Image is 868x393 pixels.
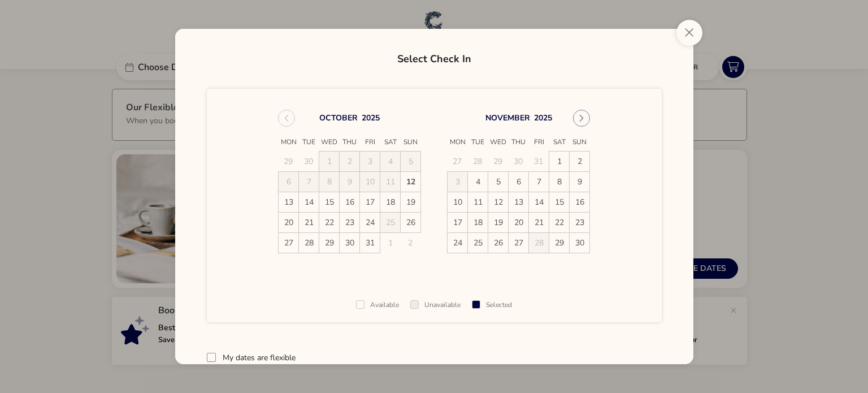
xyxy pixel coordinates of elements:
td: 2 [570,151,590,171]
span: 14 [529,192,549,212]
td: 14 [299,192,319,212]
td: 2 [401,232,421,253]
span: 13 [509,192,528,212]
span: Tue [468,134,488,151]
td: 28 [468,151,488,171]
span: 27 [279,233,298,253]
td: 27 [448,151,468,171]
td: 25 [468,232,488,253]
td: 6 [509,171,529,192]
span: 6 [509,172,528,192]
span: 22 [549,213,569,232]
td: 1 [319,151,340,171]
td: 12 [488,192,509,212]
td: 16 [340,192,360,212]
td: 17 [448,212,468,232]
span: Wed [319,134,340,151]
td: 25 [380,212,401,232]
td: 29 [488,151,509,171]
span: Thu [509,134,529,151]
span: 8 [549,172,569,192]
span: 13 [279,192,298,212]
td: 13 [279,192,299,212]
td: 18 [468,212,488,232]
span: 16 [340,192,359,212]
td: 9 [570,171,590,192]
span: 11 [468,192,488,212]
span: 7 [529,172,549,192]
span: Sun [401,134,421,151]
td: 19 [488,212,509,232]
td: 4 [380,151,401,171]
span: 25 [468,233,488,253]
td: 1 [549,151,570,171]
td: 11 [380,171,401,192]
td: 7 [529,171,549,192]
span: Fri [360,134,380,151]
td: 10 [448,192,468,212]
td: 9 [340,171,360,192]
td: 20 [279,212,299,232]
span: 20 [509,213,528,232]
td: 18 [380,192,401,212]
td: 13 [509,192,529,212]
span: 15 [549,192,569,212]
td: 22 [549,212,570,232]
span: 12 [401,172,420,192]
span: 20 [279,213,298,232]
span: Tue [299,134,319,151]
span: 21 [299,213,319,232]
span: 17 [360,192,380,212]
td: 7 [299,171,319,192]
td: 30 [509,151,529,171]
button: Choose Month [319,112,358,123]
td: 30 [340,232,360,253]
td: 29 [319,232,340,253]
span: 24 [360,213,380,232]
td: 28 [529,232,549,253]
td: 29 [279,151,299,171]
div: Choose Date [268,96,600,267]
td: 28 [299,232,319,253]
div: Available [356,301,399,309]
td: 15 [549,192,570,212]
button: Close [676,20,702,46]
span: Wed [488,134,509,151]
span: Sat [549,134,570,151]
td: 23 [570,212,590,232]
button: Next Month [573,110,590,127]
td: 12 [401,171,421,192]
span: Sat [380,134,401,151]
span: Mon [448,134,468,151]
td: 21 [299,212,319,232]
button: Choose Year [534,112,552,123]
span: 30 [340,233,359,253]
span: 9 [570,172,589,192]
td: 3 [360,151,380,171]
td: 23 [340,212,360,232]
span: 29 [549,233,569,253]
td: 24 [448,232,468,253]
span: Thu [340,134,360,151]
td: 17 [360,192,380,212]
td: 15 [319,192,340,212]
span: 10 [448,192,467,212]
td: 14 [529,192,549,212]
span: 16 [570,192,589,212]
span: 28 [299,233,319,253]
button: Choose Year [362,112,380,123]
span: 26 [401,213,420,232]
td: 20 [509,212,529,232]
td: 4 [468,171,488,192]
div: Selected [472,301,512,309]
td: 2 [340,151,360,171]
td: 26 [488,232,509,253]
span: 2 [570,152,589,171]
td: 6 [279,171,299,192]
td: 21 [529,212,549,232]
span: Fri [529,134,549,151]
span: 27 [509,233,528,253]
span: 30 [570,233,589,253]
span: 17 [448,213,467,232]
span: 4 [468,172,488,192]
